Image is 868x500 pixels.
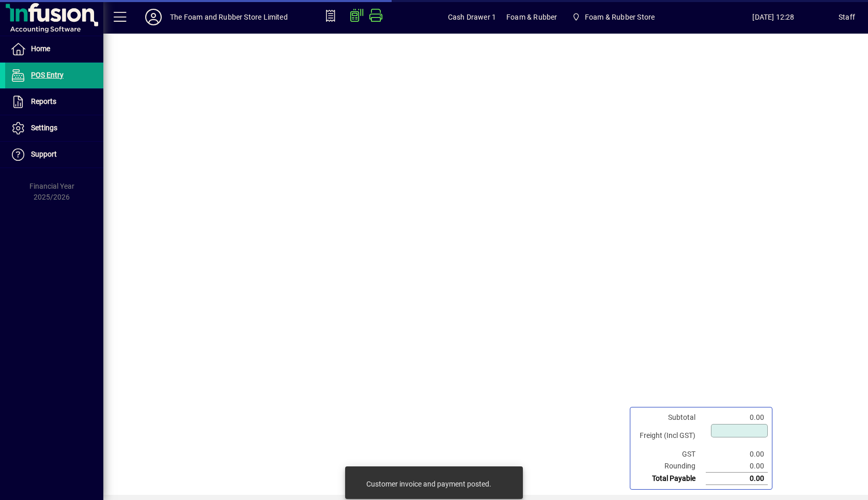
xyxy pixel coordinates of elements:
a: Support [5,142,103,168]
td: 0.00 [706,412,768,423]
td: Rounding [634,460,706,473]
span: Home [31,44,50,53]
span: POS Entry [31,71,64,79]
span: Foam & Rubber [506,9,557,25]
td: 0.00 [706,460,768,473]
td: Total Payable [634,473,706,485]
div: Staff [839,9,855,25]
span: Foam & Rubber Store [585,9,655,25]
span: Foam & Rubber Store [567,8,659,26]
span: Support [31,150,57,158]
td: Freight (Incl GST) [634,423,706,448]
div: Customer invoice and payment posted. [366,479,491,489]
td: 0.00 [706,473,768,485]
span: [DATE] 12:28 [708,9,839,25]
a: Settings [5,115,103,141]
span: Reports [31,97,56,105]
a: Reports [5,89,103,115]
a: Home [5,36,103,62]
button: Profile [137,8,170,26]
span: Settings [31,124,57,132]
td: GST [634,448,706,460]
td: Subtotal [634,412,706,423]
span: Cash Drawer 1 [448,9,496,25]
div: The Foam and Rubber Store Limited [170,9,288,25]
td: 0.00 [706,448,768,460]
